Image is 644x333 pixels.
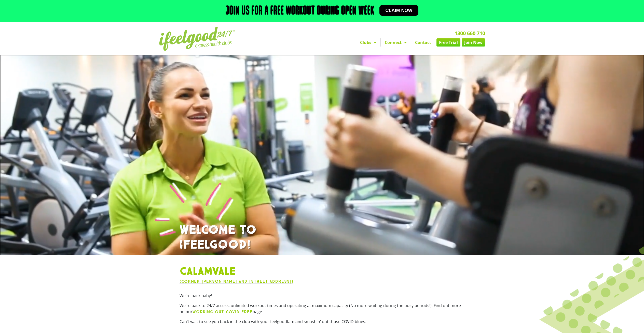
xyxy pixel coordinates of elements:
[411,38,435,47] a: Contact
[386,8,413,13] span: Claim now
[436,38,460,47] a: Free Trial
[455,30,485,37] a: 1300 660 710
[379,5,419,16] a: Claim now
[193,309,253,314] b: WORKING OUT COVID FREE
[180,302,465,315] p: We’re back to 24/7 access, unlimited workout times and operating at maximum capacity (No more wai...
[180,293,465,299] p: We’re back baby!
[180,279,293,284] a: (Corner [PERSON_NAME] and [STREET_ADDRESS])
[180,319,465,325] p: Can’t wait to see you back in the club with your feelgoodfam and smashin’ out those COVID blues.
[226,5,374,17] h2: Join us for a free workout during open week
[462,38,485,47] a: Join Now
[275,38,485,47] nav: Menu
[180,265,465,278] h1: Calamvale
[381,38,411,47] a: Connect
[356,38,380,47] a: Clubs
[180,223,465,252] h1: WELCOME TO IFEELGOOD!
[193,309,253,314] a: WORKING OUT COVID FREE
